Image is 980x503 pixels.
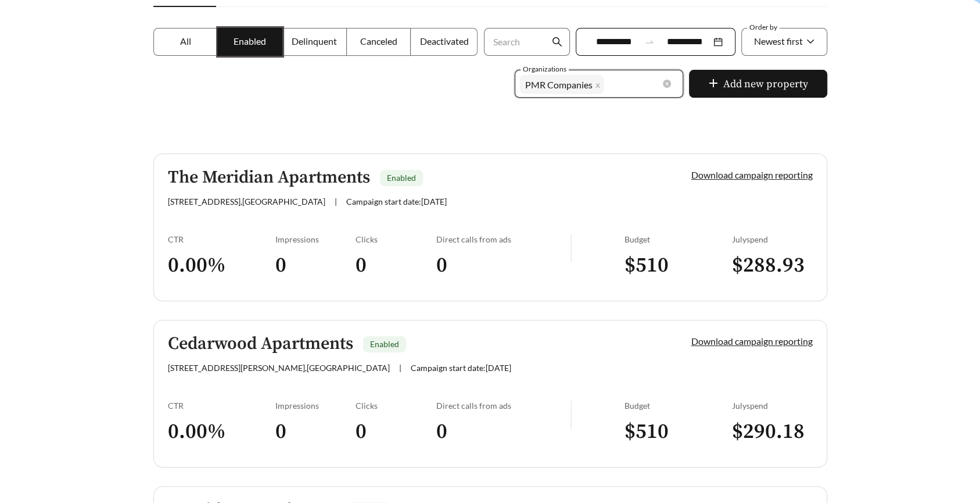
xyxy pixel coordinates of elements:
span: Enabled [234,35,266,47]
div: Direct calls from ads [436,234,570,244]
span: Deactivated [419,35,468,47]
a: Cedarwood ApartmentsEnabled[STREET_ADDRESS][PERSON_NAME],[GEOGRAPHIC_DATA]|Campaign start date:[D... [153,320,827,468]
span: close-circle [663,80,671,88]
h5: The Meridian Apartments [168,168,370,187]
span: [STREET_ADDRESS] , [GEOGRAPHIC_DATA] [168,197,325,206]
span: close [595,83,601,89]
span: swap-right [644,37,655,47]
div: Clicks [356,234,436,244]
h3: 0 [275,419,356,445]
span: Delinquent [292,35,337,47]
span: Enabled [387,173,416,183]
img: line [570,234,572,262]
span: PMR Companies [525,79,593,90]
a: Download campaign reporting [691,336,813,347]
div: Budget [624,401,732,411]
div: CTR [168,401,275,411]
a: Download campaign reporting [691,169,813,180]
span: Add new property [723,76,808,92]
span: All [180,35,191,47]
h3: 0 [275,252,356,279]
h3: $ 288.93 [732,252,813,279]
h3: $ 510 [624,419,732,445]
div: Impressions [275,401,356,411]
h3: 0 [436,252,570,279]
div: Budget [624,234,732,244]
h5: Cedarwood Apartments [168,334,353,354]
div: Direct calls from ads [436,401,570,411]
button: plusAdd new property [689,70,827,98]
span: [STREET_ADDRESS][PERSON_NAME] , [GEOGRAPHIC_DATA] [168,363,390,373]
h3: 0 [356,419,436,445]
img: line [570,401,572,429]
div: July spend [732,234,813,244]
span: plus [708,78,719,91]
h3: $ 290.18 [732,419,813,445]
h3: 0.00 % [168,419,275,445]
span: Campaign start date: [DATE] [346,197,447,206]
span: Newest first [754,35,803,47]
div: Impressions [275,234,356,244]
h3: 0 [356,252,436,279]
div: Clicks [356,401,436,411]
span: Campaign start date: [DATE] [411,363,511,373]
span: Enabled [370,339,399,349]
h3: $ 510 [624,252,732,279]
span: to [644,37,655,47]
span: | [399,363,401,373]
span: search [552,37,562,47]
div: July spend [732,401,813,411]
span: | [335,197,337,206]
a: The Meridian ApartmentsEnabled[STREET_ADDRESS],[GEOGRAPHIC_DATA]|Campaign start date:[DATE]Downlo... [153,154,827,301]
div: CTR [168,234,275,244]
h3: 0.00 % [168,252,275,279]
h3: 0 [436,419,570,445]
span: Canceled [360,35,397,47]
